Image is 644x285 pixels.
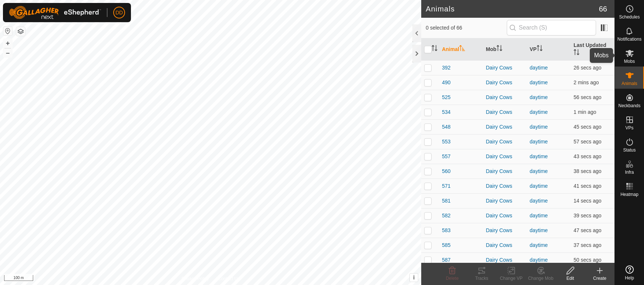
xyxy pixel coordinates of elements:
p-sorticon: Activate to sort [459,46,465,52]
a: daytime [530,168,548,174]
span: 20 Aug 2025, 12:52 pm [574,213,602,218]
button: Reset Map [3,27,12,35]
div: Dairy Cows [486,108,524,116]
span: 582 [442,212,450,220]
a: daytime [530,109,548,115]
span: 581 [442,197,450,205]
div: Dairy Cows [486,153,524,160]
a: daytime [530,139,548,145]
span: 525 [442,94,450,101]
div: Create [585,275,614,282]
div: Dairy Cows [486,167,524,175]
a: daytime [530,124,548,130]
a: daytime [530,257,548,263]
span: Mobs [624,59,635,64]
a: Contact Us [218,275,240,282]
span: Delete [446,276,459,281]
a: daytime [530,79,548,85]
a: daytime [530,213,548,218]
button: i [410,274,418,282]
div: Dairy Cows [486,182,524,190]
img: Gallagher Logo [9,6,101,19]
span: 20 Aug 2025, 12:51 pm [574,124,602,130]
div: Change Mob [526,275,555,282]
span: 583 [442,227,450,234]
th: VP [527,38,571,61]
a: daytime [530,153,548,159]
span: 534 [442,108,450,116]
span: Schedules [619,15,640,19]
a: daytime [530,227,548,233]
a: daytime [530,198,548,204]
span: 571 [442,182,450,190]
span: Status [623,148,636,152]
span: 20 Aug 2025, 12:51 pm [574,153,602,159]
span: Help [625,276,634,280]
div: Dairy Cows [486,138,524,146]
span: VPs [625,126,633,130]
p-sorticon: Activate to sort [496,46,502,52]
div: Dairy Cows [486,256,524,264]
span: Notifications [617,37,641,41]
span: 20 Aug 2025, 12:51 pm [574,94,602,100]
th: Mob [483,38,527,61]
span: 557 [442,153,450,160]
span: 20 Aug 2025, 12:52 pm [574,198,602,204]
span: 490 [442,79,450,86]
a: Help [615,262,644,283]
a: daytime [530,65,548,71]
span: 20 Aug 2025, 12:52 pm [574,183,602,189]
span: 548 [442,123,450,131]
span: 585 [442,241,450,249]
span: 20 Aug 2025, 12:52 pm [574,168,602,174]
a: daytime [530,242,548,248]
span: 392 [442,64,450,72]
span: Heatmap [620,192,638,197]
span: 20 Aug 2025, 12:51 pm [574,109,596,115]
span: 20 Aug 2025, 12:52 pm [574,242,602,248]
span: 20 Aug 2025, 12:50 pm [574,79,599,85]
span: Animals [622,81,637,86]
div: Dairy Cows [486,212,524,220]
a: Privacy Policy [181,275,209,282]
span: 20 Aug 2025, 12:51 pm [574,139,602,145]
div: Dairy Cows [486,79,524,86]
a: daytime [530,94,548,100]
span: i [413,274,415,281]
div: Dairy Cows [486,64,524,72]
span: Neckbands [618,104,640,108]
th: Last Updated [571,38,614,61]
span: 20 Aug 2025, 12:52 pm [574,65,602,71]
th: Animal [439,38,483,61]
button: Map Layers [16,27,25,36]
a: daytime [530,183,548,189]
span: 0 selected of 66 [426,24,506,32]
p-sorticon: Activate to sort [574,50,579,56]
input: Search (S) [507,20,596,35]
span: 587 [442,256,450,264]
span: 20 Aug 2025, 12:51 pm [574,227,602,233]
span: 560 [442,167,450,175]
div: Edit [555,275,585,282]
button: – [3,48,12,57]
div: Dairy Cows [486,227,524,234]
div: Dairy Cows [486,123,524,131]
h2: Animals [426,4,599,13]
span: 553 [442,138,450,146]
div: Dairy Cows [486,241,524,249]
p-sorticon: Activate to sort [537,46,543,52]
div: Change VP [496,275,526,282]
span: DD [115,9,123,17]
p-sorticon: Activate to sort [432,46,437,52]
button: + [3,39,12,48]
div: Dairy Cows [486,94,524,101]
span: 20 Aug 2025, 12:51 pm [574,257,602,263]
div: Tracks [467,275,496,282]
div: Dairy Cows [486,197,524,205]
span: 66 [599,3,607,14]
span: Infra [625,170,634,174]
